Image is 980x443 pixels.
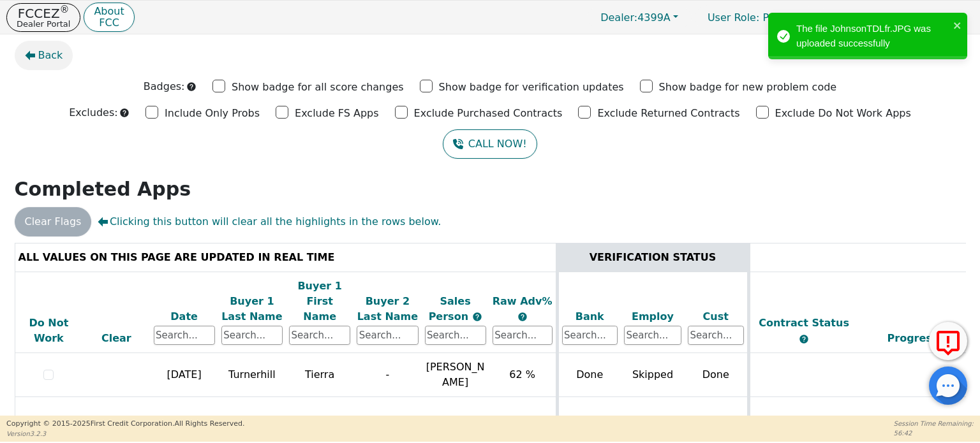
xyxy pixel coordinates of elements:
span: All Rights Reserved. [174,419,244,428]
button: Dealer:4399A [587,8,692,27]
p: Excludes: [69,105,117,120]
input: Search... [154,326,215,345]
input: Search... [688,326,744,345]
div: Bank [562,309,618,324]
td: Done [685,353,748,397]
span: Sales Person [429,295,472,323]
p: Copyright © 2015- 2025 First Credit Corporation. [6,419,244,430]
div: Do Not Work [19,316,80,346]
input: Search... [221,326,283,345]
td: - [353,353,421,397]
p: 56:42 [894,428,974,438]
div: Buyer 1 First Name [289,279,350,324]
td: Skipped [621,353,685,397]
div: The file JohnsonTDLfr.JPG was uploaded successfully [796,22,949,50]
p: FCC [94,18,124,28]
input: Search... [624,326,681,345]
p: Dealer Portal [17,20,70,28]
td: Done [557,353,621,397]
p: Session Time Remaining: [894,419,974,428]
span: [PERSON_NAME] [426,361,485,388]
span: Clicking this button will clear all the highlights in the rows below. [98,214,441,229]
p: Exclude Returned Contracts [597,106,739,121]
p: Show badge for new problem code [659,80,837,95]
input: Search... [289,326,350,345]
div: VERIFICATION STATUS [562,250,744,265]
p: Include Only Probs [165,106,260,121]
div: Buyer 2 Last Name [357,294,418,324]
div: Employ [624,309,681,324]
div: Progress [861,331,965,346]
span: User Role : [708,11,759,24]
input: Search... [357,326,418,345]
p: Version 3.2.3 [6,429,244,439]
span: 4399A [600,11,671,24]
input: Search... [425,326,486,345]
p: Show badge for all score changes [232,80,404,95]
span: Contract Status [759,317,849,329]
td: Turnerhill [218,353,286,397]
p: Show badge for verification updates [439,80,624,95]
div: Buyer 1 Last Name [221,294,283,324]
button: 4399A:[PERSON_NAME] [818,8,974,27]
button: Report Error to FCC [929,322,967,360]
span: 62 % [509,368,535,381]
input: Search... [493,326,553,345]
p: Exclude Do Not Work Apps [775,106,911,121]
td: [DATE] [151,353,218,397]
span: Raw Adv% [493,295,553,307]
button: FCCEZ®Dealer Portal [6,3,80,32]
div: Clear [85,331,147,346]
span: Back [38,48,63,63]
button: close [953,18,962,33]
strong: Completed Apps [15,178,191,200]
button: AboutFCC [84,3,134,33]
p: Primary [695,5,815,30]
p: About [94,6,124,17]
sup: ® [60,4,70,15]
input: Search... [562,326,618,345]
div: Cust [688,309,744,324]
button: Back [15,41,73,70]
a: User Role: Primary [695,5,815,30]
div: ALL VALUES ON THIS PAGE ARE UPDATED IN REAL TIME [19,250,553,265]
p: FCCEZ [17,7,70,20]
p: Badges: [144,79,185,94]
p: Exclude FS Apps [295,106,379,121]
button: CALL NOW! [443,129,537,159]
span: Dealer: [600,11,637,24]
p: Exclude Purchased Contracts [414,106,563,121]
div: Date [154,309,215,324]
td: Tierra [286,353,353,397]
